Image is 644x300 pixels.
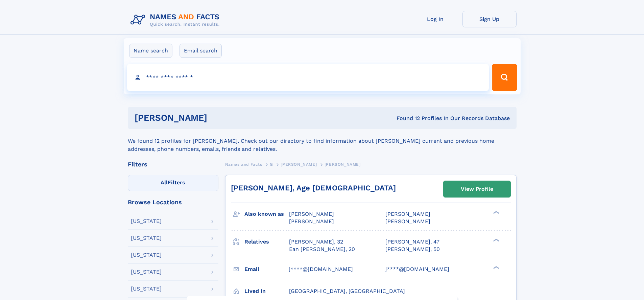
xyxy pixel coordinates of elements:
[492,238,500,242] div: ❯
[135,114,302,122] h1: [PERSON_NAME]
[161,179,168,186] span: All
[289,288,405,294] span: [GEOGRAPHIC_DATA], [GEOGRAPHIC_DATA]
[408,11,462,27] a: Log In
[289,246,355,253] a: Ean [PERSON_NAME], 20
[281,162,317,167] span: [PERSON_NAME]
[270,160,273,168] a: G
[131,235,162,241] div: [US_STATE]
[492,210,500,215] div: ❯
[289,238,343,246] a: [PERSON_NAME], 32
[127,64,489,91] input: search input
[492,64,517,91] button: Search Button
[289,218,334,225] span: [PERSON_NAME]
[244,208,289,220] h3: Also known as
[302,115,510,122] div: Found 12 Profiles In Our Records Database
[281,160,317,168] a: [PERSON_NAME]
[325,162,361,167] span: [PERSON_NAME]
[461,181,493,197] div: View Profile
[244,263,289,275] h3: Email
[385,211,430,217] span: [PERSON_NAME]
[128,199,218,205] div: Browse Locations
[131,269,162,275] div: [US_STATE]
[231,184,396,192] a: [PERSON_NAME], Age [DEMOGRAPHIC_DATA]
[128,129,517,153] div: We found 12 profiles for [PERSON_NAME]. Check out our directory to find information about [PERSON...
[129,44,172,58] label: Name search
[128,175,218,191] label: Filters
[180,44,222,58] label: Email search
[492,265,500,270] div: ❯
[270,162,273,167] span: G
[385,246,440,253] a: [PERSON_NAME], 50
[131,252,162,258] div: [US_STATE]
[131,218,162,224] div: [US_STATE]
[225,160,262,168] a: Names and Facts
[385,238,439,246] a: [PERSON_NAME], 47
[244,285,289,297] h3: Lived in
[128,11,225,29] img: Logo Names and Facts
[131,286,162,292] div: [US_STATE]
[289,211,334,217] span: [PERSON_NAME]
[385,218,430,225] span: [PERSON_NAME]
[128,161,218,167] div: Filters
[244,236,289,248] h3: Relatives
[444,181,510,197] a: View Profile
[462,11,517,27] a: Sign Up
